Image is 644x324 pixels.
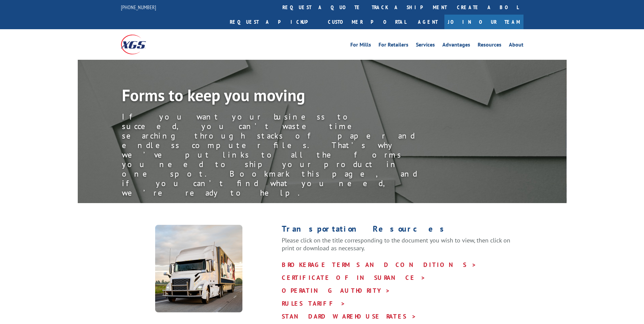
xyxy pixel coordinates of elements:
[416,42,435,50] a: Services
[444,15,523,29] a: Join Our Team
[509,42,523,50] a: About
[282,300,346,307] a: RULES TARIFF >
[282,274,426,282] a: CERTIFICATE OF INSURANCE >
[225,15,323,29] a: Request a pickup
[121,4,156,11] a: [PHONE_NUMBER]
[282,225,523,236] h1: Transportation Resources
[282,261,477,269] a: BROKERAGE TERMS AND CONDITIONS >
[350,42,371,50] a: For Mills
[442,42,470,50] a: Advantages
[282,236,523,259] p: Please click on the title corresponding to the document you wish to view, then click on print or ...
[411,15,444,29] a: Agent
[282,312,417,320] a: STANDARD WAREHOUSE RATES >
[379,42,408,50] a: For Retailers
[155,225,243,313] img: XpressGlobal_Resources
[282,287,390,294] a: OPERATING AUTHORITY >
[478,42,501,50] a: Resources
[323,15,411,29] a: Customer Portal
[122,112,427,198] div: If you want your business to succeed, you can’t waste time searching through stacks of paper and ...
[122,87,427,107] h1: Forms to keep you moving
